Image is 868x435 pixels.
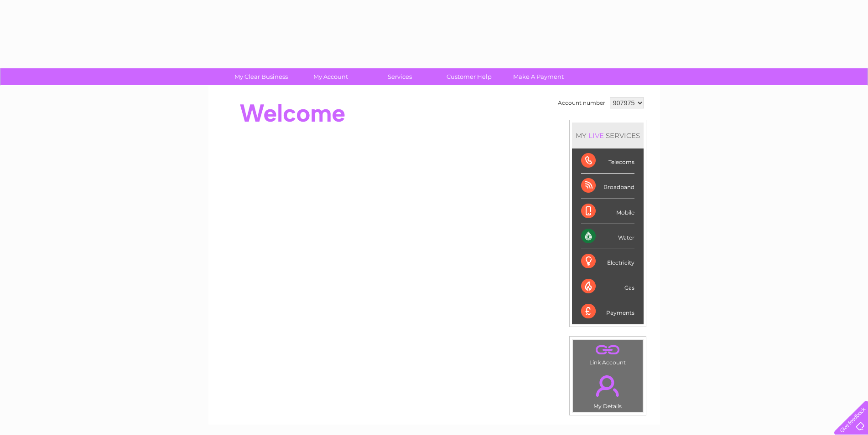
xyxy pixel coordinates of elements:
a: . [575,370,640,402]
a: Services [362,68,437,85]
div: Broadband [581,174,634,199]
div: MY SERVICES [572,123,644,148]
div: Electricity [581,249,634,274]
td: Link Account [572,339,643,368]
a: . [575,342,640,358]
a: My Account [293,68,368,85]
div: LIVE [587,131,606,140]
td: My Details [572,368,643,412]
td: Account number [556,95,608,111]
div: Gas [581,274,634,299]
div: Telecoms [581,148,634,174]
div: Water [581,224,634,249]
a: My Clear Business [223,68,299,85]
div: Mobile [581,199,634,224]
a: Make A Payment [501,68,576,85]
a: Customer Help [431,68,507,85]
div: Payments [581,299,634,324]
